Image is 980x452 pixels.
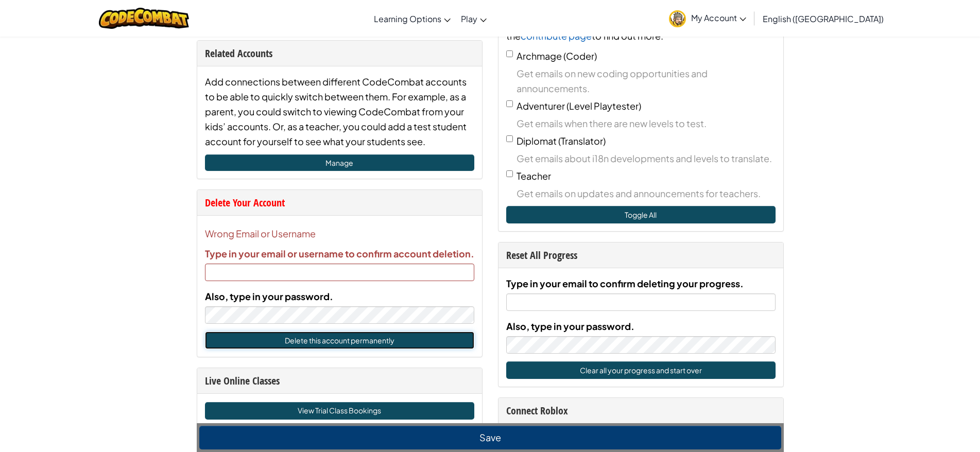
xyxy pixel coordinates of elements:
[205,289,333,304] label: Also, type in your password.
[205,226,474,241] span: Wrong Email or Username
[205,46,474,61] div: Related Accounts
[691,12,746,23] span: My Account
[506,206,776,223] button: Toggle All
[205,74,474,149] div: Add connections between different CodeCombat accounts to be able to quickly switch between them. ...
[205,373,474,388] div: Live Online Classes
[517,151,776,166] span: Get emails about i18n developments and levels to translate.
[517,186,776,201] span: Get emails on updates and announcements for teachers.
[517,50,562,62] span: Archmage
[566,100,641,112] span: (Level Playtester)
[205,195,474,210] div: Delete Your Account
[369,5,456,32] a: Learning Options
[374,13,441,24] span: Learning Options
[558,135,606,147] span: (Translator)
[517,135,557,147] span: Diplomat
[517,170,551,182] span: Teacher
[758,5,889,32] a: English ([GEOGRAPHIC_DATA])
[456,5,492,32] a: Play
[517,116,776,131] span: Get emails when there are new levels to test.
[517,66,776,96] span: Get emails on new coding opportunities and announcements.
[205,332,474,349] button: Delete this account permanently
[506,276,744,291] label: Type in your email to confirm deleting your progress.
[205,154,474,171] a: Manage
[669,10,686,27] img: avatar
[506,248,776,263] div: Reset All Progress
[664,2,751,34] a: My Account
[205,246,474,261] label: Type in your email or username to confirm account deletion.
[517,100,565,112] span: Adventurer
[563,50,597,62] span: (Coder)
[506,403,776,418] div: Connect Roblox
[199,426,781,449] button: Save
[461,13,477,24] span: Play
[506,319,634,334] label: Also, type in your password.
[99,8,189,29] img: CodeCombat logo
[763,13,884,24] span: English ([GEOGRAPHIC_DATA])
[506,361,776,379] button: Clear all your progress and start over
[205,402,474,420] a: View Trial Class Bookings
